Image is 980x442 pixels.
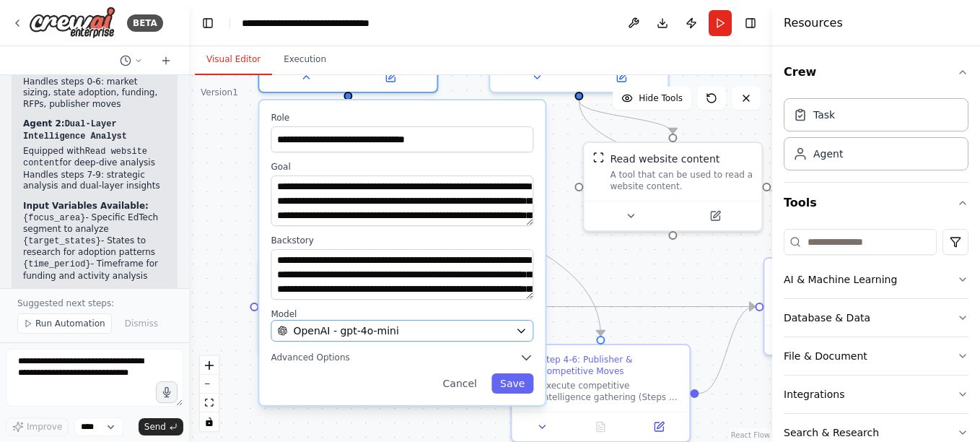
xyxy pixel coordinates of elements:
[29,6,115,39] img: Logo
[23,119,127,142] code: Dual-Layer Intelligence Analyst
[125,318,158,329] span: Dismiss
[23,212,166,235] li: - Specific EdTech segment to analyze
[271,352,349,363] span: Advanced Options
[6,417,69,436] button: Improve
[674,207,756,225] button: Open in side panel
[23,259,91,269] code: {time_period}
[23,118,127,141] strong: Agent 2:
[784,261,968,298] button: AI & Machine Learning
[200,412,219,431] button: toggle interactivity
[23,201,149,211] strong: Input Variables Available:
[784,337,968,375] button: File & Document
[35,318,105,329] span: Run Automation
[271,308,533,320] label: Model
[572,100,680,134] g: Edge from 8be349bc-6deb-4a20-8096-e2898645a794 to df8c99b7-8722-4bd2-a234-309484cd72f3
[784,183,968,223] button: Tools
[341,100,608,336] g: Edge from 164f72ee-1ef3-4310-ab1a-83d76b65552b to d5ee1b2c-792b-4c5f-a09f-cc634cf98b6c
[541,354,681,377] div: Step 4-6: Publisher & Competitive Moves
[784,52,968,92] button: Crew
[699,300,755,401] g: Edge from d5ee1b2c-792b-4c5f-a09f-cc634cf98b6c to 47dbd1ee-db17-4d19-bb50-0c7510217531
[293,324,398,338] span: OpenAI - gpt-4o-mini
[434,373,486,394] button: Cancel
[200,394,219,412] button: fit view
[23,147,147,169] code: Read website content
[541,380,681,403] div: Execute competitive intelligence gathering (Steps 4-6): - Step 4: Track recent publisher acquisit...
[813,147,843,161] div: Agent
[118,313,165,334] button: Dismiss
[271,161,533,173] label: Goal
[200,356,219,431] div: React Flow controls
[740,13,761,33] button: Hide right sidebar
[271,320,533,342] button: OpenAI - gpt-4o-mini
[272,45,338,75] button: Execution
[23,235,166,259] li: - States to research for adoption patterns
[242,16,404,30] nav: breadcrumb
[784,299,968,337] button: Database & Data
[144,421,166,433] span: Send
[23,236,101,246] code: {target_states}
[271,235,533,246] label: Backstory
[114,52,149,69] button: Switch to previous chat
[200,375,219,394] button: zoom out
[198,13,218,33] button: Hide left sidebar
[446,300,755,314] g: Edge from 2bceac98-8c4d-4964-a528-eafb66377477 to 47dbd1ee-db17-4d19-bb50-0c7510217531
[610,169,753,192] div: A tool that can be used to read a website content.
[592,152,604,163] img: ScrapeWebsiteTool
[349,69,431,86] button: Open in side panel
[613,87,691,110] button: Hide Tools
[17,298,172,309] p: Suggested next steps:
[639,92,683,104] span: Hide Tools
[271,350,533,365] button: Advanced Options
[200,356,219,375] button: zoom in
[23,170,166,192] li: Handles steps 7-9: strategic analysis and dual-layer insights
[572,100,860,249] g: Edge from 8be349bc-6deb-4a20-8096-e2898645a794 to 47dbd1ee-db17-4d19-bb50-0c7510217531
[127,14,163,32] div: BETA
[27,421,62,433] span: Improve
[610,152,719,166] div: Read website content
[731,431,770,439] a: React Flow attribution
[156,381,178,403] button: Click to speak your automation idea
[582,142,763,232] div: ScrapeWebsiteToolRead website contentA tool that can be used to read a website content.
[784,14,843,32] h4: Resources
[813,108,835,122] div: Task
[17,313,112,334] button: Run Automation
[154,52,178,69] button: Start a new chat
[23,213,85,223] code: {focus_area}
[271,112,533,123] label: Role
[23,259,166,282] li: - Timeframe for funding and activity analysis
[201,87,238,98] div: Version 1
[580,69,662,86] button: Open in side panel
[23,146,166,170] li: Equipped with for deep-dive analysis
[139,418,183,435] button: Send
[491,373,533,394] button: Save
[23,77,166,110] li: Handles steps 0-6: market sizing, state adoption, funding, RFPs, publisher moves
[195,45,272,75] button: Visual Editor
[570,418,631,435] button: No output available
[784,92,968,182] div: Crew
[784,376,968,413] button: Integrations
[634,418,684,435] button: Open in side panel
